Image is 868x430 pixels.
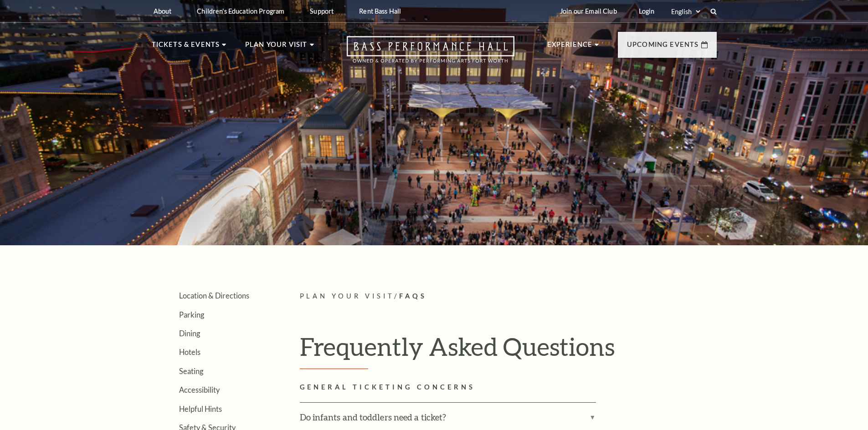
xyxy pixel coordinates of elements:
p: Support [310,7,334,15]
h2: GENERAL TICKETING CONCERNS [300,382,717,393]
a: Location & Directions [179,291,249,300]
p: / [300,291,717,302]
a: Accessibility [179,385,220,394]
a: Dining [179,329,200,338]
span: Plan Your Visit [300,292,395,300]
span: FAQs [399,292,427,300]
p: Tickets & Events [152,39,220,56]
p: Children's Education Program [197,7,284,15]
p: Plan Your Visit [245,39,308,56]
a: Parking [179,310,204,319]
a: Seating [179,367,203,375]
select: Select: [669,7,702,16]
h1: Frequently Asked Questions [300,332,717,369]
p: Rent Bass Hall [359,7,401,15]
a: Hotels [179,348,200,356]
p: About [154,7,172,15]
a: Helpful Hints [179,405,222,413]
p: Upcoming Events [627,39,699,56]
p: Experience [547,39,593,56]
